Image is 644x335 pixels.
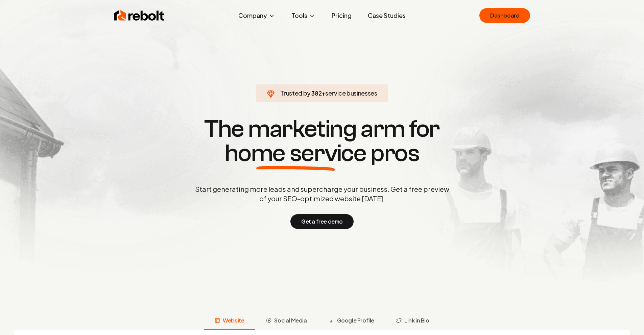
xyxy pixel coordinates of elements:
span: Google Profile [337,316,374,325]
button: Website [204,312,255,330]
button: Tools [286,9,321,22]
span: home service [225,141,366,165]
img: Rebolt Logo [114,9,165,22]
p: Start generating more leads and supercharge your business. Get a free preview of your SEO-optimiz... [194,184,451,203]
span: 382 [311,88,321,98]
button: Social Media [255,312,317,330]
h1: The marketing arm for pros [160,117,484,165]
button: Google Profile [318,312,385,330]
span: Trusted by [280,89,310,97]
button: Get a free demo [290,214,354,229]
a: Case Studies [362,9,411,22]
button: Company [233,9,281,22]
span: Social Media [274,316,307,325]
span: service businesses [325,89,377,97]
a: Dashboard [479,8,530,23]
button: Link in Bio [385,312,440,330]
a: Pricing [326,9,357,22]
span: Website [223,316,244,325]
span: Link in Bio [404,316,429,325]
span: + [321,89,325,97]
